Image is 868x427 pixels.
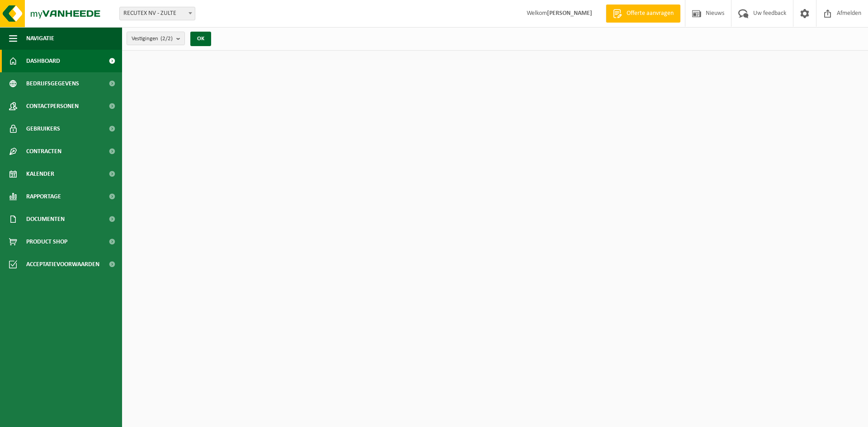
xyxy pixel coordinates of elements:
button: OK [190,32,211,46]
span: Dashboard [26,50,60,72]
span: Kalender [26,163,54,185]
strong: [PERSON_NAME] [547,10,592,17]
span: Product Shop [26,230,67,253]
span: Contactpersonen [26,95,79,117]
span: Documenten [26,208,65,230]
span: Offerte aanvragen [624,9,676,18]
span: Bedrijfsgegevens [26,72,79,95]
span: Contracten [26,140,61,163]
span: RECUTEX NV - ZULTE [120,7,195,20]
span: RECUTEX NV - ZULTE [119,7,195,20]
a: Offerte aanvragen [606,5,680,23]
span: Acceptatievoorwaarden [26,253,99,276]
count: (2/2) [160,36,173,42]
span: Navigatie [26,27,54,50]
span: Vestigingen [132,32,173,46]
span: Gebruikers [26,117,60,140]
span: Rapportage [26,185,61,208]
button: Vestigingen(2/2) [127,32,185,45]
